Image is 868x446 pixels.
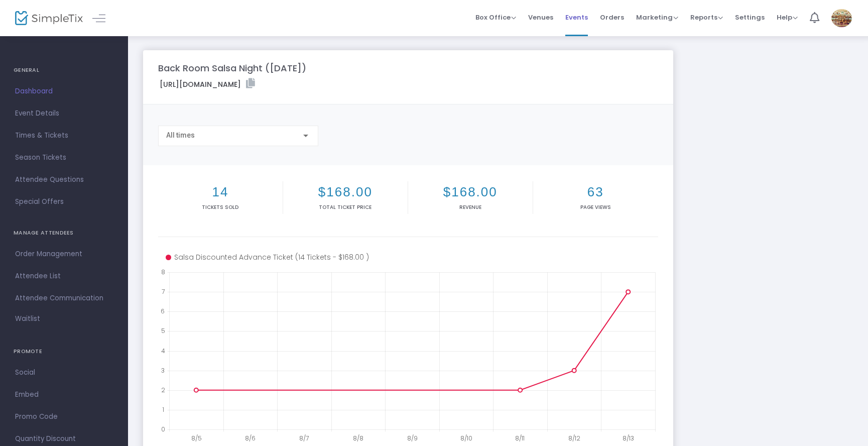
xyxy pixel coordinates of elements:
text: 6 [161,307,165,315]
text: 0 [161,425,165,433]
span: Attendee List [15,270,113,283]
h4: GENERAL [14,60,114,80]
span: Settings [735,5,765,30]
text: 8/7 [299,434,309,442]
text: 5 [161,326,165,335]
span: Events [565,5,588,30]
span: Dashboard [15,85,113,98]
text: 1 [162,405,164,413]
text: 8/6 [245,434,256,442]
h2: $168.00 [410,184,531,200]
m-panel-title: Back Room Salsa Night ([DATE]) [158,61,306,75]
text: 8/12 [568,434,580,442]
text: 8/13 [623,434,634,442]
span: Order Management [15,248,113,261]
span: Quantity Discount [15,432,113,445]
span: Help [777,13,798,22]
p: Tickets sold [160,203,281,211]
label: [URL][DOMAIN_NAME] [160,78,255,90]
h2: 14 [160,184,281,200]
text: 3 [161,366,165,374]
text: 8/5 [191,434,202,442]
span: Orders [600,5,624,30]
span: Venues [528,5,553,30]
span: Embed [15,388,113,401]
span: Special Offers [15,195,113,208]
span: Social [15,366,113,379]
span: Box Office [475,13,516,22]
text: 8/9 [407,434,418,442]
span: Times & Tickets [15,129,113,142]
p: Page Views [535,203,656,211]
span: Promo Code [15,410,113,423]
text: 8 [161,268,165,276]
text: 4 [161,346,165,355]
span: Attendee Questions [15,173,113,186]
text: 8/11 [515,434,525,442]
span: Event Details [15,107,113,120]
span: All times [166,131,195,139]
h2: 63 [535,184,656,200]
span: Attendee Communication [15,292,113,305]
span: Waitlist [15,314,40,324]
h2: $168.00 [285,184,406,200]
text: 8/8 [353,434,363,442]
span: Season Tickets [15,151,113,164]
text: 7 [162,287,165,296]
p: Revenue [410,203,531,211]
span: Marketing [636,13,678,22]
h4: PROMOTE [14,342,114,362]
h4: MANAGE ATTENDEES [14,223,114,243]
text: 8/10 [460,434,472,442]
p: Total Ticket Price [285,203,406,211]
text: 2 [161,385,165,394]
span: Reports [690,13,723,22]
